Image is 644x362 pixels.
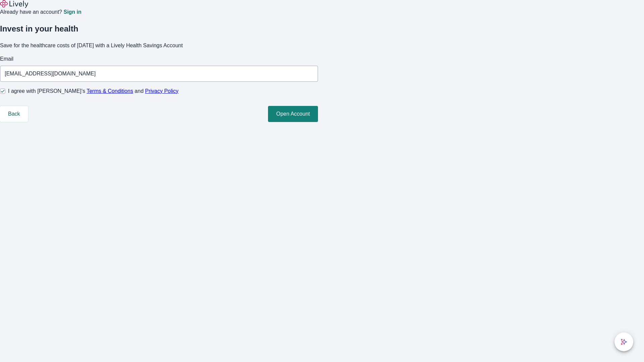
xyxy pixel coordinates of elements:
span: I agree with [PERSON_NAME]’s and [8,87,178,95]
a: Privacy Policy [145,88,179,94]
a: Sign in [63,9,81,15]
a: Terms & Conditions [87,88,133,94]
button: chat [614,333,633,351]
button: Open Account [268,106,318,122]
svg: Lively AI Assistant [621,339,627,345]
